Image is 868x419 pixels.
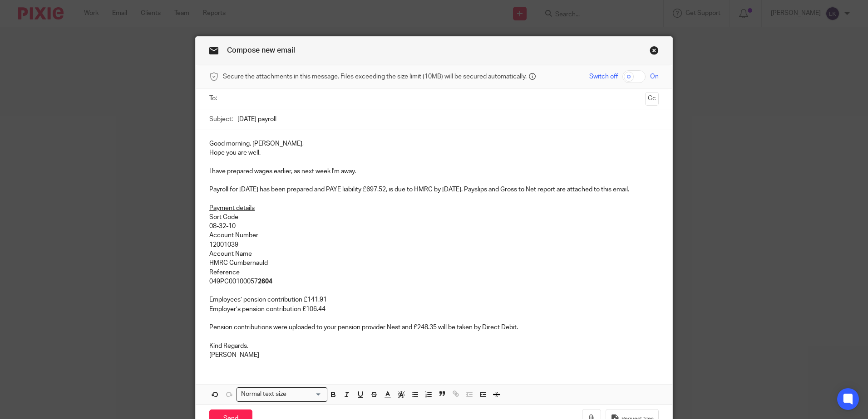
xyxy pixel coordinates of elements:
button: Cc [645,92,659,106]
span: Compose new email [227,47,295,54]
u: Payment details [209,205,255,211]
a: Close this dialog window [650,46,659,58]
span: Secure the attachments in this message. Files exceeding the size limit (10MB) will be secured aut... [223,72,527,81]
p: Sort Code [209,213,659,222]
p: Pension contributions were uploaded to your pension provider Nest and £248.35 will be taken by Di... [209,323,659,332]
p: Good morning, [PERSON_NAME], [209,139,659,148]
p: HMRC Cumbernauld [209,258,659,268]
strong: 2604 [258,278,272,285]
span: Normal text size [239,390,288,399]
p: Employees’ pension contribution £141.91 [209,295,659,304]
p: [PERSON_NAME] [209,351,659,360]
span: Switch off [589,72,618,81]
p: I have prepared wages earlier, as next week I'm away. [209,167,659,176]
p: 08-32-10 [209,222,659,231]
p: Reference [209,268,659,277]
p: Account Name [209,249,659,258]
input: Search for option [289,390,322,399]
div: Search for option [237,387,327,401]
p: Hope you are well. [209,148,659,157]
p: 12001039 [209,240,659,249]
p: Payroll for [DATE] has been prepared and PAYE liability £697.52, is due to HMRC by [DATE]. Paysli... [209,185,659,194]
label: To: [209,94,219,103]
p: 049PC00100057 [209,277,659,286]
span: On [650,72,659,81]
p: Kind Regards, [209,341,659,351]
p: Account Number [209,231,659,240]
label: Subject: [209,115,233,124]
p: Employer’s pension contribution £106.44 [209,305,659,314]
